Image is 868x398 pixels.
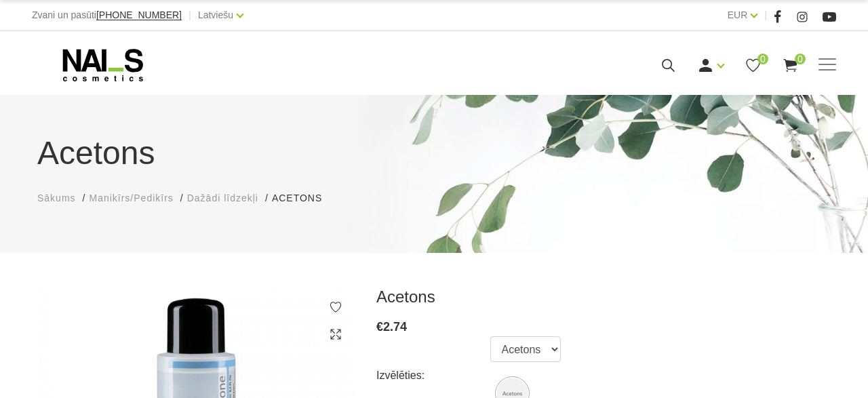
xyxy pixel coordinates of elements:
[89,191,173,205] a: Manikīrs/Pedikīrs
[728,7,748,23] a: EUR
[383,320,407,334] span: 2.74
[198,7,233,23] a: Latviešu
[795,54,806,64] span: 0
[764,7,767,24] span: |
[376,320,383,334] span: €
[782,57,799,74] a: 0
[187,191,258,205] a: Dažādi līdzekļi
[37,193,76,203] span: Sākums
[32,7,182,24] div: Zvani un pasūti
[757,54,768,64] span: 0
[745,57,762,74] a: 0
[376,287,831,307] h3: Acetons
[189,7,191,24] span: |
[187,193,258,203] span: Dažādi līdzekļi
[37,129,831,178] h1: Acetons
[37,191,76,205] a: Sākums
[89,193,173,203] span: Manikīrs/Pedikīrs
[272,191,336,205] li: Acetons
[96,10,182,20] a: [PHONE_NUMBER]
[376,365,490,386] div: Izvēlēties:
